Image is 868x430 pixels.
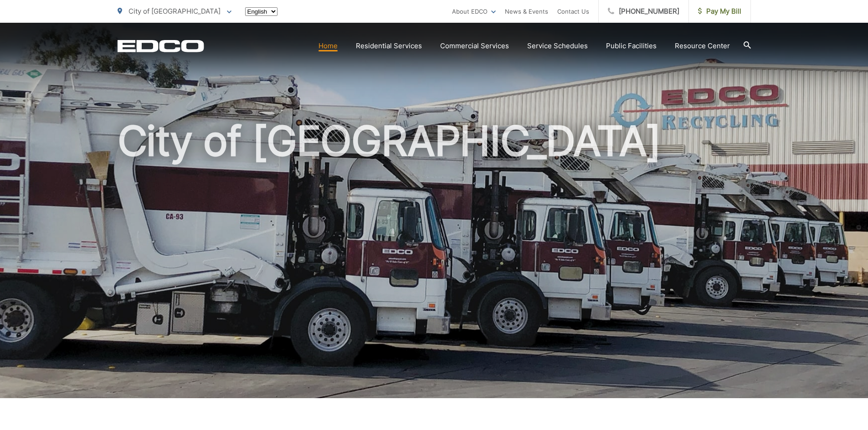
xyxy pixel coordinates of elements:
a: Resource Center [675,40,730,51]
a: News & Events [505,6,548,17]
a: Service Schedules [527,40,588,51]
span: Pay My Bill [698,6,741,17]
a: About EDCO [452,6,496,17]
select: Select a language [245,7,277,16]
a: Home [318,40,338,51]
a: Contact Us [557,6,589,17]
a: Public Facilities [606,40,657,51]
a: EDCD logo. Return to the homepage. [118,40,204,52]
a: Commercial Services [440,40,509,51]
h1: City of [GEOGRAPHIC_DATA] [118,118,751,406]
a: Residential Services [356,40,422,51]
span: City of [GEOGRAPHIC_DATA] [128,7,221,15]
